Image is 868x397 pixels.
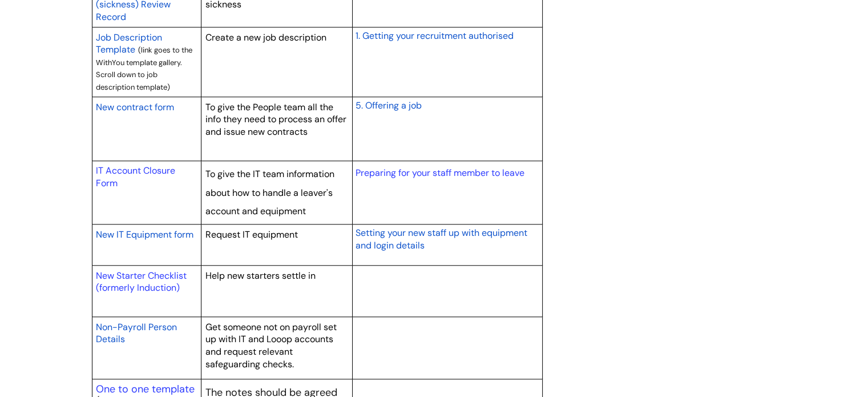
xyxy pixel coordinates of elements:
span: Request IT equipment [205,228,298,240]
span: New contract form [96,101,174,113]
span: To give the People team all the info they need to process an offer and issue new contracts [205,101,346,138]
a: Setting your new staff up with equipment and login details [355,226,527,252]
a: New Starter Checklist (formerly Induction) [96,270,187,294]
span: To give the IT team information about how to handle a leaver's account and equipment [205,168,334,217]
span: Setting your new staff up with equipment and login details [355,227,527,251]
a: New contract form [96,100,174,114]
a: Preparing for your staff member to leave [355,167,524,179]
span: 1. Getting your recruitment authorised [355,30,513,42]
span: New IT Equipment form [96,228,193,240]
span: Job Description Template [96,31,162,56]
span: Get someone not on payroll set up with IT and Looop accounts and request relevant safeguarding ch... [205,321,337,370]
span: 5. Offering a job [355,99,421,111]
a: 1. Getting your recruitment authorised [355,29,513,42]
span: Help new starters settle in [205,270,316,282]
a: Job Description Template [96,30,162,57]
span: Create a new job description [205,31,326,43]
a: One to one template [96,382,195,396]
a: New IT Equipment form [96,227,193,241]
a: 5. Offering a job [355,98,421,112]
span: Non-Payroll Person Details [96,321,177,346]
a: IT Account Closure Form [96,165,175,189]
a: Non-Payroll Person Details [96,320,177,346]
span: (link goes to the WithYou template gallery. Scroll down to job description template) [96,45,192,92]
